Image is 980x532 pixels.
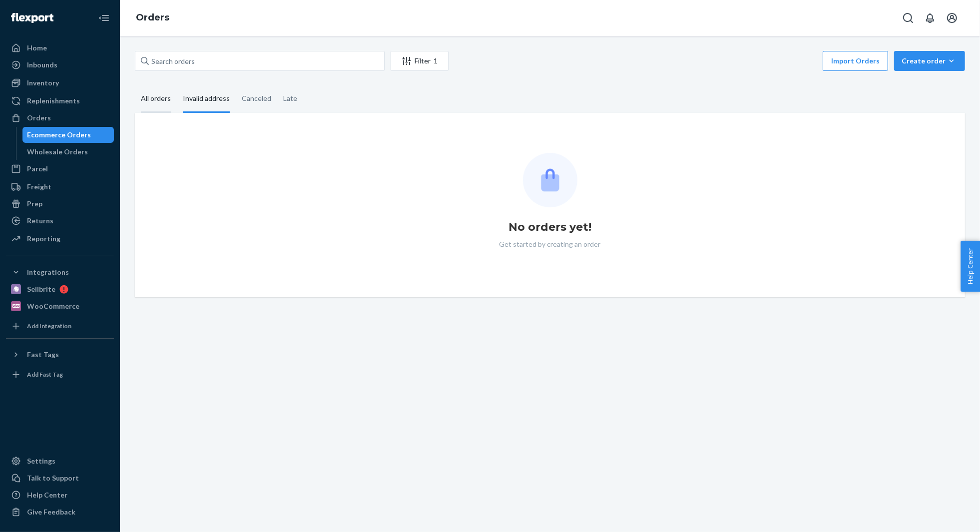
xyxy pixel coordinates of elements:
[898,8,918,28] button: Open Search Box
[6,281,114,297] a: Sellbrite
[920,8,940,28] button: Open notifications
[11,13,53,23] img: Flexport logo
[242,85,271,111] div: Canceled
[6,213,114,229] a: Returns
[6,453,114,469] a: Settings
[6,196,114,212] a: Prep
[6,110,114,126] a: Orders
[6,298,114,314] a: WooCommerce
[6,470,114,486] a: Talk to Support
[6,318,114,334] a: Add Integration
[27,456,55,466] div: Settings
[6,487,114,503] a: Help Center
[27,322,71,330] div: Add Integration
[6,57,114,73] a: Inbounds
[94,8,114,28] button: Close Navigation
[128,3,177,32] ol: breadcrumbs
[22,127,114,143] a: Ecommerce Orders
[283,85,297,111] div: Late
[27,199,42,209] div: Prep
[27,43,47,53] div: Home
[6,93,114,109] a: Replenishments
[894,51,965,71] button: Create order
[27,490,67,500] div: Help Center
[6,347,114,363] button: Fast Tags
[823,51,888,71] button: Import Orders
[6,40,114,56] a: Home
[27,216,53,226] div: Returns
[27,370,63,379] div: Add Fast Tag
[902,56,958,66] div: Create order
[27,507,75,517] div: Give Feedback
[6,161,114,177] a: Parcel
[27,234,60,244] div: Reporting
[27,350,59,360] div: Fast Tags
[27,130,91,140] div: Ecommerce Orders
[27,182,51,192] div: Freight
[135,51,385,71] input: Search orders
[6,367,114,383] a: Add Fast Tag
[508,219,591,235] h1: No orders yet!
[391,56,448,66] div: Filter
[523,153,577,207] img: Empty list
[6,179,114,195] a: Freight
[22,144,114,160] a: Wholesale Orders
[27,267,69,277] div: Integrations
[942,8,962,28] button: Open account menu
[391,51,449,71] button: Filter
[141,85,171,113] div: All orders
[6,75,114,91] a: Inventory
[27,147,88,157] div: Wholesale Orders
[434,56,438,66] div: 1
[6,231,114,247] a: Reporting
[27,284,55,294] div: Sellbrite
[6,504,114,520] button: Give Feedback
[27,113,51,123] div: Orders
[27,164,48,174] div: Parcel
[27,78,59,88] div: Inventory
[183,85,230,113] div: Invalid address
[27,96,80,106] div: Replenishments
[6,264,114,280] button: Integrations
[499,239,601,249] p: Get started by creating an order
[27,60,57,70] div: Inbounds
[27,301,79,311] div: WooCommerce
[27,473,79,483] div: Talk to Support
[136,12,169,23] a: Orders
[961,241,980,292] button: Help Center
